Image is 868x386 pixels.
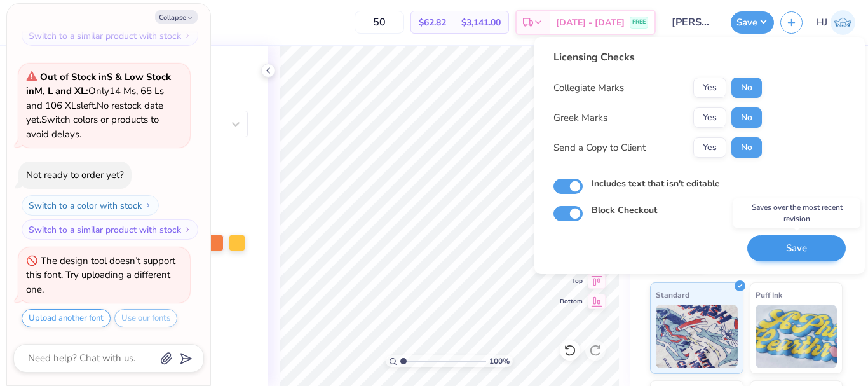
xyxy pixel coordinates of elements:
[656,288,689,301] span: Standard
[560,277,583,286] span: Top
[144,202,152,209] img: Switch to a color with stock
[184,32,191,39] img: Switch to a similar product with stock
[731,137,762,158] button: No
[553,50,762,65] div: Licensing Checks
[592,203,657,217] label: Block Checkout
[553,111,607,125] div: Greek Marks
[693,78,726,98] button: Yes
[184,226,191,233] img: Switch to a similar product with stock
[419,16,446,29] span: $62.82
[489,355,510,367] span: 100 %
[461,16,501,29] span: $3,141.00
[22,195,159,216] button: Switch to a color with stock
[26,169,124,181] div: Not ready to order yet?
[592,177,720,190] label: Includes text that isn't editable
[747,235,846,261] button: Save
[553,141,646,155] div: Send a Copy to Client
[731,78,762,98] button: No
[632,18,646,27] span: FREE
[553,81,624,95] div: Collegiate Marks
[556,16,625,29] span: [DATE] - [DATE]
[756,288,782,301] span: Puff Ink
[155,10,198,24] button: Collapse
[22,25,198,46] button: Switch to a similar product with stock
[656,305,738,368] img: Standard
[26,71,171,141] span: Only 14 Ms, 65 Ls and 106 XLs left. Switch colors or products to avoid delays.
[831,10,855,35] img: Hughe Josh Cabanete
[40,71,115,83] strong: Out of Stock in S
[693,137,726,158] button: Yes
[693,107,726,128] button: Yes
[355,11,404,34] input: – –
[662,10,724,35] input: Untitled Design
[733,198,860,228] div: Saves over the most recent revision
[756,305,837,368] img: Puff Ink
[560,297,583,306] span: Bottom
[817,15,827,30] span: HJ
[26,254,175,296] div: The design tool doesn’t support this font. Try uploading a different one.
[22,219,198,240] button: Switch to a similar product with stock
[731,107,762,128] button: No
[817,10,855,35] a: HJ
[22,309,111,327] button: Upload another font
[731,11,774,34] button: Save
